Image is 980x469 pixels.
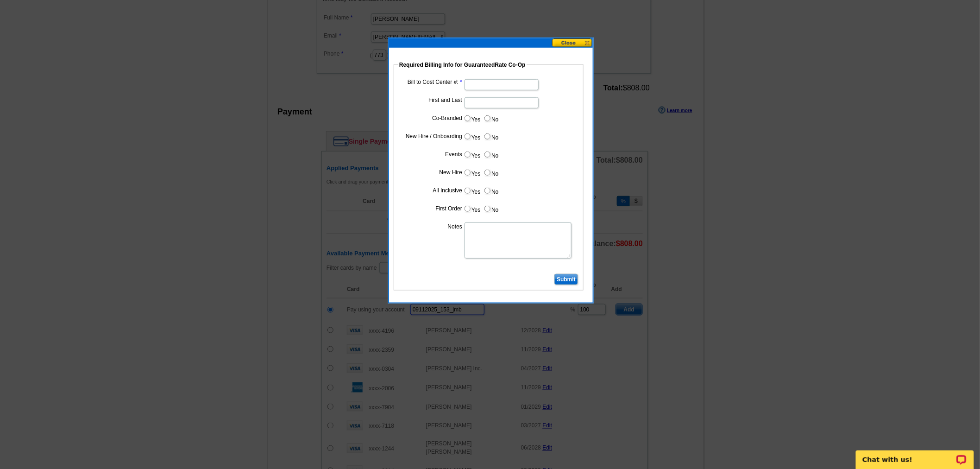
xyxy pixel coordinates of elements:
input: No [484,152,490,158]
label: No [484,131,498,142]
label: First Order [401,204,462,213]
label: Yes [464,149,481,160]
input: No [484,170,490,176]
label: Co-Branded [401,114,462,122]
label: No [484,149,498,160]
input: Yes [465,115,471,121]
input: No [484,188,490,194]
label: New Hire / Onboarding [401,132,462,140]
input: Yes [465,188,471,194]
input: No [484,115,490,121]
input: Yes [465,170,471,176]
label: All Inclusive [401,186,462,195]
label: Events [401,150,462,158]
label: Notes [401,222,462,231]
label: New Hire [401,168,462,177]
label: No [484,113,498,124]
label: Yes [464,167,481,178]
label: No [484,185,498,196]
label: Yes [464,203,481,214]
label: Yes [464,131,481,142]
input: Yes [465,133,471,139]
input: Yes [465,206,471,212]
label: First and Last [401,96,462,104]
legend: Required Billing Info for GuaranteedRate Co-Op [398,61,527,69]
label: No [484,203,498,214]
label: Yes [464,113,481,124]
input: No [484,133,490,139]
label: Bill to Cost Center #: [401,78,462,86]
iframe: LiveChat chat widget [850,440,980,469]
input: Submit [554,274,578,285]
input: No [484,206,490,212]
label: No [484,167,498,178]
input: Yes [465,152,471,158]
label: Yes [464,185,481,196]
